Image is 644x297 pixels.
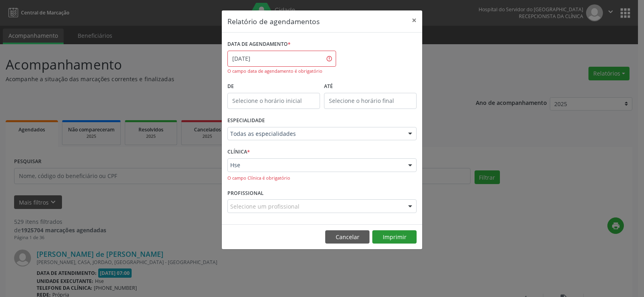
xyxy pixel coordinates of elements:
[227,175,417,182] div: O campo Clínica é obrigatório
[324,80,417,93] label: ATÉ
[227,38,291,51] label: DATA DE AGENDAMENTO
[230,202,299,211] span: Selecione um profissional
[227,16,320,27] h5: Relatório de agendamentos
[325,230,369,244] button: Cancelar
[227,68,336,75] div: O campo data de agendamento é obrigatório
[227,93,320,109] input: Selecione o horário inicial
[230,130,400,138] span: Todas as especialidades
[227,146,250,158] label: CLÍNICA
[406,10,422,30] button: Close
[227,115,265,127] label: ESPECIALIDADE
[372,230,417,244] button: Imprimir
[227,80,320,93] label: De
[230,161,400,169] span: Hse
[227,187,264,199] label: PROFISSIONAL
[227,51,336,67] input: Selecione uma data ou intervalo
[324,93,417,109] input: Selecione o horário final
